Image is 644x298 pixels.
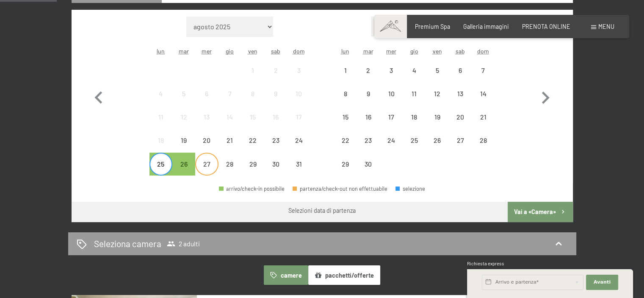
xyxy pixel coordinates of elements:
[380,82,403,105] div: partenza/check-out non effettuabile
[598,23,614,30] span: Menu
[288,161,309,182] div: 31
[149,82,172,105] div: Mon Aug 04 2025
[196,137,217,158] div: 20
[456,47,465,55] abbr: sabato
[403,58,426,81] div: partenza/check-out non effettuabile
[380,106,403,128] div: Wed Sep 17 2025
[287,58,310,81] div: partenza/check-out non effettuabile
[288,114,309,135] div: 17
[172,129,195,152] div: partenza/check-out non effettuabile
[334,58,357,81] div: Mon Sep 01 2025
[264,106,287,128] div: Sat Aug 16 2025
[334,106,357,128] div: partenza/check-out non effettuabile
[334,153,357,175] div: partenza/check-out non effettuabile
[403,82,426,105] div: Thu Sep 11 2025
[449,58,472,81] div: Sat Sep 06 2025
[404,137,425,158] div: 25
[287,58,310,81] div: Sun Aug 03 2025
[380,58,403,81] div: Wed Sep 03 2025
[357,82,380,105] div: Tue Sep 09 2025
[172,106,195,128] div: partenza/check-out non effettuabile
[173,137,194,158] div: 19
[242,90,263,111] div: 8
[334,90,356,111] div: 8
[426,58,448,81] div: Fri Sep 05 2025
[403,129,426,152] div: Thu Sep 25 2025
[450,90,471,111] div: 13
[508,202,572,222] button: Vai a «Camera»
[265,67,286,88] div: 2
[264,58,287,81] div: partenza/check-out non effettuabile
[334,82,357,105] div: Mon Sep 08 2025
[226,47,234,55] abbr: giovedì
[334,153,357,175] div: Mon Sep 29 2025
[293,47,305,55] abbr: domenica
[308,265,380,285] button: pacchetti/offerte
[334,129,357,152] div: Mon Sep 22 2025
[172,153,195,175] div: partenza/check-out possibile
[241,82,264,105] div: Fri Aug 08 2025
[195,129,218,152] div: partenza/check-out non effettuabile
[287,106,310,128] div: Sun Aug 17 2025
[472,129,495,152] div: Sun Sep 28 2025
[195,153,218,175] div: partenza/check-out non effettuabile
[172,129,195,152] div: Tue Aug 19 2025
[449,106,472,128] div: Sat Sep 20 2025
[357,153,380,175] div: Tue Sep 30 2025
[426,90,448,111] div: 12
[477,47,489,55] abbr: domenica
[265,161,286,182] div: 30
[242,137,263,158] div: 22
[264,82,287,105] div: partenza/check-out non effettuabile
[472,58,495,81] div: Sun Sep 07 2025
[202,47,212,55] abbr: mercoledì
[219,90,240,111] div: 7
[363,47,373,55] abbr: martedì
[472,106,495,128] div: partenza/check-out non effettuabile
[241,153,264,175] div: Fri Aug 29 2025
[334,114,356,135] div: 15
[426,114,448,135] div: 19
[404,67,425,88] div: 4
[288,206,356,215] div: Selezioni data di partenza
[410,47,418,55] abbr: giovedì
[195,153,218,175] div: Wed Aug 27 2025
[287,82,310,105] div: Sun Aug 10 2025
[150,114,171,135] div: 11
[218,106,241,128] div: Thu Aug 14 2025
[218,106,241,128] div: partenza/check-out non effettuabile
[522,23,570,30] a: PRENOTA ONLINE
[242,114,263,135] div: 15
[264,106,287,128] div: partenza/check-out non effettuabile
[241,106,264,128] div: Fri Aug 15 2025
[264,129,287,152] div: Sat Aug 23 2025
[357,106,380,128] div: Tue Sep 16 2025
[264,153,287,175] div: Sat Aug 30 2025
[357,106,380,128] div: partenza/check-out non effettuabile
[218,129,241,152] div: Thu Aug 21 2025
[196,90,217,111] div: 6
[287,129,310,152] div: partenza/check-out non effettuabile
[450,114,471,135] div: 20
[426,106,448,128] div: Fri Sep 19 2025
[242,161,263,182] div: 29
[86,17,111,176] button: Mese precedente
[357,129,380,152] div: Tue Sep 23 2025
[463,23,509,30] a: Galleria immagini
[472,82,495,105] div: Sun Sep 14 2025
[218,82,241,105] div: Thu Aug 07 2025
[241,129,264,152] div: Fri Aug 22 2025
[173,161,194,182] div: 26
[473,90,494,111] div: 14
[173,90,194,111] div: 5
[357,58,380,81] div: partenza/check-out non effettuabile
[218,129,241,152] div: partenza/check-out non effettuabile
[426,137,448,158] div: 26
[288,90,309,111] div: 10
[395,186,425,192] div: selezione
[449,129,472,152] div: Sat Sep 27 2025
[179,47,189,55] abbr: martedì
[473,114,494,135] div: 21
[264,153,287,175] div: partenza/check-out non effettuabile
